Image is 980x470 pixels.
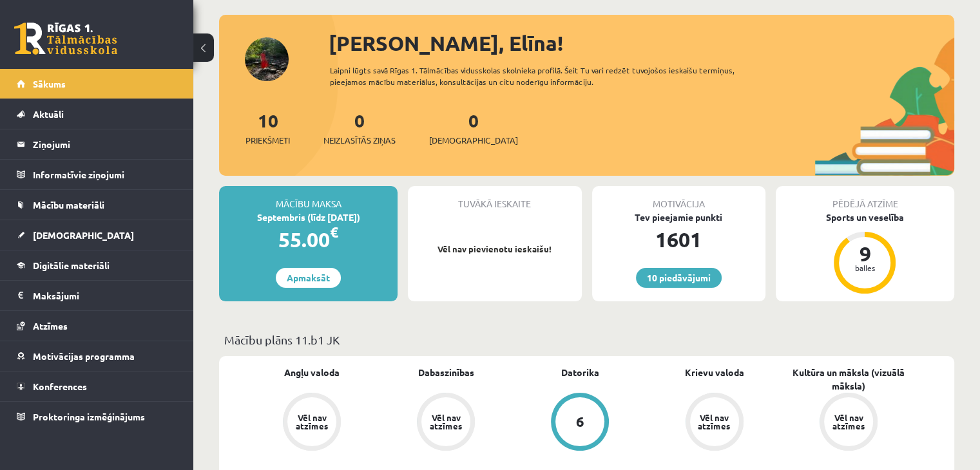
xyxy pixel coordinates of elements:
a: Motivācijas programma [17,341,177,371]
div: Vēl nav atzīmes [294,413,330,430]
legend: Ziņojumi [33,129,177,159]
a: 6 [513,393,647,453]
span: Neizlasītās ziņas [323,134,396,147]
span: Digitālie materiāli [33,259,110,271]
div: Vēl nav atzīmes [428,413,464,430]
a: Datorika [561,366,599,379]
div: Tev pieejamie punkti [592,211,765,224]
a: Proktoringa izmēģinājums [17,402,177,431]
a: 10 piedāvājumi [636,268,722,288]
a: Sākums [17,69,177,99]
legend: Informatīvie ziņojumi [33,160,177,189]
span: Atzīmes [33,320,68,332]
a: Atzīmes [17,311,177,341]
div: Vēl nav atzīmes [831,413,867,430]
div: Vēl nav atzīmes [697,413,733,430]
a: Rīgas 1. Tālmācības vidusskola [14,23,117,55]
div: [PERSON_NAME], Elīna! [329,28,954,59]
div: 6 [576,415,584,429]
div: Laipni lūgts savā Rīgas 1. Tālmācības vidusskolas skolnieka profilā. Šeit Tu vari redzēt tuvojošo... [330,64,771,88]
a: Krievu valoda [685,366,744,379]
a: Apmaksāt [276,268,341,288]
span: [DEMOGRAPHIC_DATA] [33,229,134,241]
span: [DEMOGRAPHIC_DATA] [429,134,518,147]
div: 9 [845,243,884,264]
p: Vēl nav pievienotu ieskaišu! [414,243,575,256]
a: Sports un veselība 9 balles [776,211,954,296]
div: 55.00 [219,224,398,255]
a: Vēl nav atzīmes [782,393,916,453]
div: Tuvākā ieskaite [408,186,581,211]
a: [DEMOGRAPHIC_DATA] [17,220,177,250]
a: Kultūra un māksla (vizuālā māksla) [782,366,916,393]
span: Aktuāli [33,108,64,120]
a: Konferences [17,371,177,401]
a: Vēl nav atzīmes [245,393,379,453]
div: 1601 [592,224,765,255]
div: balles [845,264,884,272]
a: 0Neizlasītās ziņas [323,109,396,147]
span: Proktoringa izmēģinājums [33,411,145,422]
span: Mācību materiāli [33,199,104,211]
div: Mācību maksa [219,186,398,211]
a: 0[DEMOGRAPHIC_DATA] [429,109,518,147]
a: Dabaszinības [418,366,474,379]
a: Vēl nav atzīmes [379,393,513,453]
p: Mācību plāns 11.b1 JK [224,331,949,348]
legend: Maksājumi [33,281,177,310]
span: Konferences [33,381,87,392]
div: Pēdējā atzīme [776,186,954,211]
a: Angļu valoda [284,366,340,379]
a: Mācību materiāli [17,190,177,220]
span: Priekšmeti [245,134,290,147]
span: Motivācijas programma [33,350,135,362]
div: Sports un veselība [776,211,954,224]
a: Aktuāli [17,99,177,129]
a: Ziņojumi [17,129,177,159]
a: Digitālie materiāli [17,250,177,280]
a: 10Priekšmeti [245,109,290,147]
span: € [330,223,338,241]
div: Septembris (līdz [DATE]) [219,211,398,224]
span: Sākums [33,78,66,89]
a: Maksājumi [17,281,177,310]
a: Informatīvie ziņojumi [17,160,177,189]
a: Vēl nav atzīmes [648,393,782,453]
div: Motivācija [592,186,765,211]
